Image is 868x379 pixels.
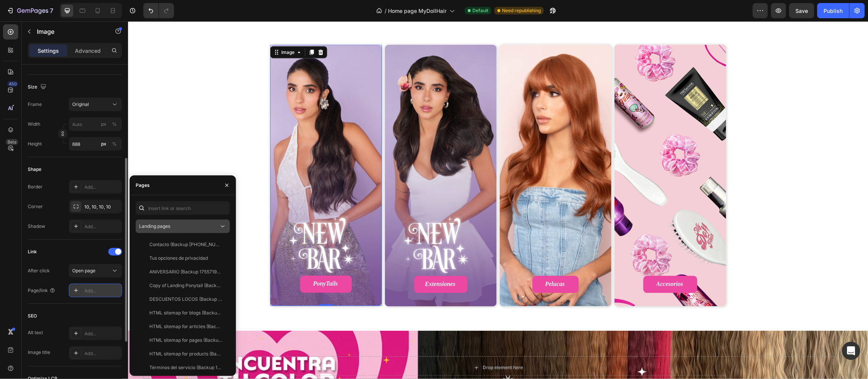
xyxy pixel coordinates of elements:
div: Pages [136,182,150,189]
div: Copy of Landing Ponytail (Backup 1755719428) [149,282,222,289]
a: ponyTails [172,254,224,272]
div: ANIVERSARIO (Backup 1755719432) [149,268,222,275]
div: % [112,141,117,147]
span: Need republishing [502,7,541,14]
img: gempages_578659840520356737-ce5bc11b-df64-411f-8488-dd013a7e9b55.png [257,24,369,285]
div: Add... [84,330,120,337]
button: Open page [69,264,122,278]
div: Undo/Redo [143,3,174,18]
span: Default [472,7,488,14]
div: HTML sitemap for articles (Backup 1755719415) [149,323,222,330]
div: Add... [84,223,120,230]
div: Publish [824,7,843,15]
div: % [112,121,117,128]
img: gempages_578659840520356737-2b243b59-5b4c-4aea-9c52-b471efccfde6.png [486,24,598,285]
div: Beta [6,139,18,145]
div: Contacto (Backup [PHONE_NUMBER]) [149,241,222,248]
a: Accesorios [515,255,569,272]
a: Pelucas [404,255,451,272]
button: px [110,120,119,129]
p: Accesorios [528,258,556,269]
p: Image [37,27,101,36]
a: Extensiones [286,255,339,272]
input: px% [69,117,122,131]
span: Original [72,101,89,108]
span: / [385,7,386,15]
input: Insert link or search [136,201,230,215]
span: Save [796,8,808,14]
div: Image [152,28,168,35]
div: Add... [84,350,120,357]
div: Open Intercom Messenger [842,342,860,360]
button: Publish [817,3,849,18]
div: Corner [28,203,43,210]
div: 450 [7,81,18,87]
p: Pelucas [417,258,438,269]
label: Frame [28,101,42,108]
button: % [99,120,108,129]
div: 10, 10, 10, 10 [84,204,120,210]
div: Add... [84,287,120,294]
p: ponyTails [185,257,211,268]
p: 7 [50,6,53,15]
div: Page/link [28,287,55,294]
span: Landing pages [139,223,170,229]
span: Open page [72,268,95,273]
div: HTML sitemap for blogs (Backup 1755719418) [149,310,222,316]
p: Settings [38,47,59,55]
div: SEO [28,313,37,319]
div: Size [28,82,48,92]
input: px% [69,137,122,151]
div: Términos del servicio (Backup 1755719431) [149,364,222,371]
div: Shadow [28,223,45,230]
button: px [110,139,119,148]
div: Link [28,248,37,255]
p: Extensiones [297,258,328,269]
div: Drop element here [355,343,395,349]
div: After click [28,267,50,274]
div: px [101,141,106,147]
div: HTML sitemap for products (Backup 1755719416) [149,351,222,357]
label: Height [28,141,42,147]
button: % [99,139,108,148]
label: Width [28,121,40,128]
img: gempages_578659840520356737-a9101509-1423-4db0-9a38-ace5477f694d.png [142,24,254,285]
div: Shape [28,166,41,173]
div: DESCUENTOS LOCOS (Backup 1755719438) [149,296,222,303]
button: 7 [3,3,57,18]
div: Add... [84,184,120,191]
div: Alt text [28,329,43,336]
div: px [101,121,106,128]
img: gempages_578659840520356737-0f6a9c2a-b68e-466b-bebd-2f7d9376161b.webp [372,24,483,285]
div: Border [28,183,43,190]
button: Original [69,98,122,111]
span: Home page MyDollHair [388,7,447,15]
div: Image title [28,349,50,356]
div: Tus opciones de privacidad [149,255,208,262]
p: Advanced [75,47,101,55]
button: Save [789,3,814,18]
div: HTML sitemap for pages (Backup 1755719419) [149,337,222,344]
button: Landing pages [136,220,230,233]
